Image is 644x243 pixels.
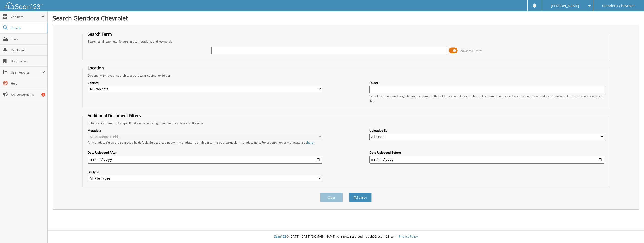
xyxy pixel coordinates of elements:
div: Optionally limit your search to a particular cabinet or folder [85,73,607,78]
input: start [88,156,322,164]
div: © [DATE]-[DATE] [DOMAIN_NAME]. All rights reserved | appb02-scan123-com | [48,231,644,243]
span: Help [11,81,45,86]
span: Cabinets [11,15,41,19]
span: Reminders [11,48,45,52]
span: [PERSON_NAME] [551,4,579,7]
input: end [369,156,604,164]
span: Glendora Chevrolet [602,4,635,7]
span: Announcements [11,92,45,97]
legend: Additional Document Filters [85,113,143,118]
span: Scan123 [274,234,286,239]
label: Date Uploaded Before [369,150,604,155]
div: 1 [41,93,45,97]
button: Clear [320,193,343,202]
div: All metadata fields are searched by default. Select a cabinet with metadata to enable filtering b... [88,140,322,145]
label: File type [88,170,322,174]
div: Select a cabinet and begin typing the name of the folder you want to search in. If the name match... [369,94,604,103]
label: Cabinet [88,81,322,85]
span: User Reports [11,70,41,75]
div: Searches all cabinets, folders, files, metadata, and keywords [85,39,607,44]
span: Search [11,26,44,30]
img: scan123-logo-white.svg [5,2,43,9]
h1: Search Glendora Chevrolet [53,14,639,22]
label: Date Uploaded After [88,150,322,155]
a: here [307,140,314,145]
label: Folder [369,81,604,85]
legend: Location [85,65,106,71]
label: Metadata [88,128,322,133]
label: Uploaded By [369,128,604,133]
legend: Search Term [85,31,114,37]
span: Advanced Search [460,49,483,53]
div: Enhance your search for specific documents using filters such as date and file type. [85,121,607,125]
span: Scan [11,37,45,41]
span: Bookmarks [11,59,45,63]
button: Search [349,193,372,202]
a: Privacy Policy [399,234,418,239]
